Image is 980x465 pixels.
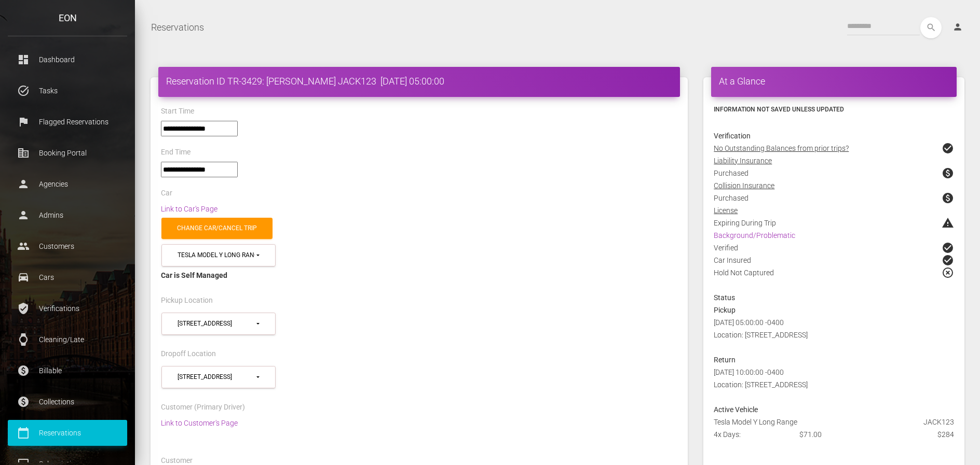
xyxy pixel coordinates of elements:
[8,47,127,73] a: dashboard Dashboard
[923,416,954,428] span: JACK123
[16,238,119,254] p: Customers
[942,254,954,266] span: check_circle
[16,114,119,130] p: Flagged Reservations
[714,144,849,152] u: No Outstanding Balances from prior trips?
[942,167,954,179] span: paid
[161,244,276,266] button: Tesla Model Y Long Range (JACK123 in 10013)
[714,318,808,339] span: [DATE] 05:00:00 -0400 Location: [STREET_ADDRESS]
[706,192,962,204] div: Purchased
[8,109,127,135] a: flag Flagged Reservations
[714,181,774,190] u: Collision Insurance
[714,231,795,239] a: Background/Problematic
[706,242,962,254] div: Verified
[714,105,954,114] h6: Information not saved unless updated
[706,428,791,441] div: 4x Days:
[706,167,962,179] div: Purchased
[8,358,127,384] a: paid Billable
[161,295,213,306] label: Pickup Location
[16,332,119,347] p: Cleaning/Late
[16,363,119,378] p: Billable
[161,147,190,158] label: End Time
[8,264,127,290] a: drive_eta Cars
[942,242,954,254] span: check_circle
[8,78,127,104] a: task_alt Tasks
[942,217,954,229] span: warning
[714,206,738,215] u: License
[178,373,255,382] div: [STREET_ADDRESS]
[161,188,172,199] label: Car
[706,254,962,266] div: Car Insured
[161,106,194,117] label: Start Time
[161,313,276,335] button: 50 White Street (10013)
[16,176,119,192] p: Agencies
[16,83,119,98] p: Tasks
[706,416,962,428] div: Tesla Model Y Long Range
[161,218,273,239] a: Change car/cancel trip
[714,132,751,140] strong: Verification
[161,402,245,413] label: Customer (Primary Driver)
[166,75,672,88] h4: Reservation ID TR-3429: [PERSON_NAME] JACK123 [DATE] 05:00:00
[161,419,238,427] a: Link to Customer's Page
[178,251,255,260] div: Tesla Model Y Long Range (JACK123 in 10013)
[937,428,954,441] span: $284
[714,356,736,364] strong: Return
[161,269,677,281] div: Car is Self Managed
[8,233,127,259] a: people Customers
[16,145,119,161] p: Booking Portal
[792,428,877,441] div: $71.00
[714,405,758,414] strong: Active Vehicle
[714,157,772,165] u: Liability Insurance
[8,171,127,197] a: person Agencies
[706,266,962,291] div: Hold Not Captured
[16,270,119,285] p: Cars
[714,368,808,389] span: [DATE] 10:00:00 -0400 Location: [STREET_ADDRESS]
[16,301,119,316] p: Verifications
[151,15,204,40] a: Reservations
[8,295,127,321] a: verified_user Verifications
[945,17,972,38] a: person
[16,425,119,441] p: Reservations
[714,306,736,314] strong: Pickup
[719,75,949,88] h4: At a Glance
[942,266,954,279] span: highlight_off
[920,17,942,38] button: search
[16,52,119,67] p: Dashboard
[714,293,735,302] strong: Status
[942,192,954,204] span: paid
[161,205,217,213] a: Link to Car's Page
[952,22,963,32] i: person
[16,394,119,410] p: Collections
[8,202,127,228] a: person Admins
[706,217,962,229] div: Expiring During Trip
[8,389,127,415] a: paid Collections
[942,142,954,154] span: check_circle
[16,207,119,223] p: Admins
[178,319,255,328] div: [STREET_ADDRESS]
[161,366,276,388] button: 50 White Street (10013)
[8,327,127,353] a: watch Cleaning/Late
[8,140,127,166] a: corporate_fare Booking Portal
[8,420,127,446] a: calendar_today Reservations
[161,349,216,359] label: Dropoff Location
